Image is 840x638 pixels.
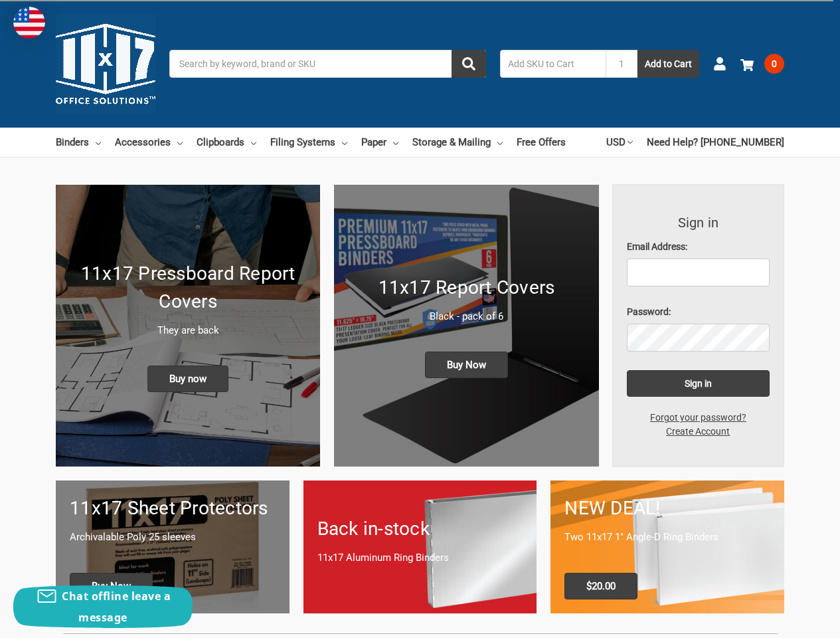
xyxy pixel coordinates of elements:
h1: Back in-stock [317,515,523,543]
a: USD [606,128,633,157]
a: Binders [56,128,101,157]
h3: Sign in [627,213,770,233]
h1: 11x17 Pressboard Report Covers [70,260,306,316]
img: duty and tax information for United States [13,7,45,39]
img: 11x17 Report Covers [334,185,598,467]
iframe: Google Customer Reviews [730,602,840,638]
a: 11x17 Report Covers 11x17 Report Covers Black - pack of 6 Buy Now [334,185,598,467]
a: Storage & Mailing [412,128,503,157]
a: 11x17 sheet protectors 11x17 Sheet Protectors Archivalable Poly 25 sleeves Buy Now [56,480,290,613]
label: Email Address: [627,240,770,254]
a: 0 [740,47,784,81]
p: Black - pack of 6 [348,309,584,324]
p: Two 11x17 1" Angle-D Ring Binders [564,530,770,545]
button: Chat offline leave a message [13,585,193,628]
p: 11x17 Aluminum Ring Binders [317,550,523,566]
a: Clipboards [197,128,256,157]
button: Add to Cart [637,50,699,78]
a: Free Offers [517,128,566,157]
img: New 11x17 Pressboard Binders [56,185,320,467]
label: Password: [627,305,770,319]
a: Back in-stock 11x17 Aluminum Ring Binders [303,480,537,613]
h1: NEW DEAL! [564,494,770,522]
a: Create Account [659,425,737,439]
a: Forgot your password? [643,411,754,425]
span: $20.00 [564,573,637,599]
a: 11x17 Binder 2-pack only $20.00 NEW DEAL! Two 11x17 1" Angle-D Ring Binders $20.00 [550,480,784,613]
a: New 11x17 Pressboard Binders 11x17 Pressboard Report Covers They are back Buy now [56,185,320,467]
span: Buy Now [425,352,508,378]
h1: 11x17 Report Covers [348,274,584,302]
p: They are back [70,323,306,338]
a: Paper [361,128,398,157]
input: Sign in [627,370,770,397]
span: 0 [764,54,784,74]
a: Accessories [115,128,183,157]
a: Filing Systems [270,128,347,157]
input: Search by keyword, brand or SKU [169,50,486,78]
span: Buy Now [70,573,153,599]
img: 11x17.com [56,14,155,114]
span: Chat offline leave a message [62,589,171,625]
span: Buy now [147,366,228,392]
p: Archivalable Poly 25 sleeves [70,530,276,545]
a: Need Help? [PHONE_NUMBER] [647,128,784,157]
input: Add SKU to Cart [500,50,606,78]
h1: 11x17 Sheet Protectors [70,494,276,522]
